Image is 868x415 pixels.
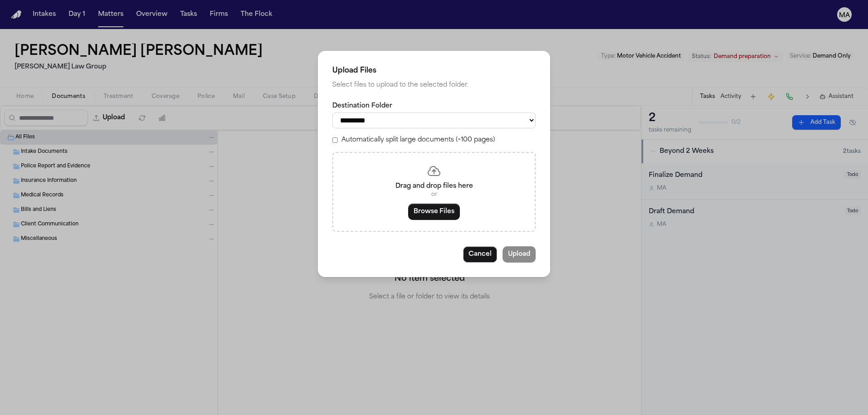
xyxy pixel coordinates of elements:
label: Destination Folder [332,102,536,111]
p: or [344,191,524,198]
button: Browse Files [408,204,460,220]
button: Cancel [463,246,497,263]
p: Drag and drop files here [344,182,524,191]
button: Upload [503,246,536,263]
label: Automatically split large documents (>100 pages) [341,136,495,145]
p: Select files to upload to the selected folder. [332,80,536,91]
h2: Upload Files [332,65,536,76]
